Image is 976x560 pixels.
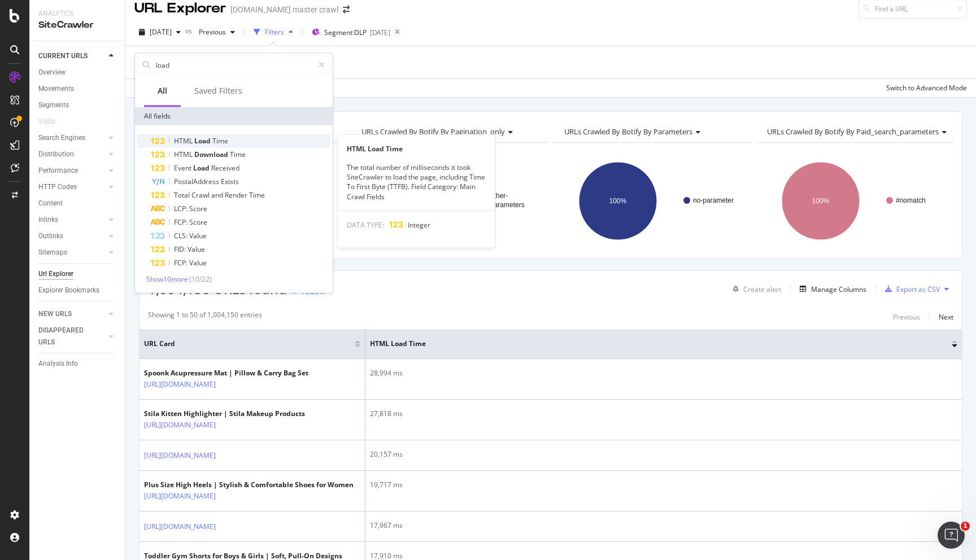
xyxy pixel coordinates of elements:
[338,144,495,154] div: HTML Load Time
[359,123,538,141] h4: URLs Crawled By Botify By pagination_only
[135,107,333,125] div: All fields
[38,50,106,62] a: CURRENT URLS
[893,312,920,322] div: Previous
[174,244,188,254] span: FID:
[144,491,216,502] a: [URL][DOMAIN_NAME]
[38,358,78,370] div: Analysis Info
[211,190,225,200] span: and
[765,123,956,141] h4: URLs Crawled By Botify By paid_search_parameters
[756,152,953,250] svg: A chart.
[249,190,265,200] span: Time
[148,310,262,323] div: Showing 1 to 50 of 1,004,150 entries
[881,280,940,298] button: Export as CSV
[189,204,207,213] span: Score
[230,150,246,159] span: Time
[38,83,117,95] a: Movements
[564,126,692,137] span: URLs Crawled By Botify By parameters
[38,67,66,78] div: Overview
[370,28,390,37] div: [DATE]
[144,521,216,532] a: [URL][DOMAIN_NAME]
[886,83,967,93] div: Switch to Advanced Mode
[38,268,73,280] div: Url Explorer
[189,231,207,240] span: Value
[307,23,390,41] button: Segment:DLP[DATE]
[554,152,751,250] svg: A chart.
[370,480,957,490] div: 19,717 ms
[38,50,88,62] div: CURRENT URLS
[38,198,117,209] a: Content
[144,419,216,431] a: [URL][DOMAIN_NAME]
[38,83,74,95] div: Movements
[370,520,957,531] div: 17,967 ms
[324,28,367,37] span: Segment: DLP
[146,274,188,284] span: Show 10 more
[38,9,116,19] div: Analytics
[194,27,226,37] span: Previous
[38,181,77,193] div: HTTP Codes
[191,190,211,200] span: Crawl
[38,230,106,242] a: Outlinks
[939,312,953,322] div: Next
[193,163,211,173] span: Load
[38,325,95,348] div: DISAPPEARED URLS
[38,198,63,209] div: Content
[896,196,926,204] text: #nomatch
[38,285,99,296] div: Explorer Bookmarks
[490,201,525,209] text: parameters
[185,26,194,36] span: vs
[490,192,508,200] text: other-
[961,522,970,531] span: 1
[225,190,249,200] span: Render
[174,204,189,213] span: LCP:
[174,258,189,268] span: FCP:
[38,116,55,128] div: Visits
[38,247,67,259] div: Sitemaps
[211,163,239,173] span: Received
[38,99,69,111] div: Segments
[144,339,352,349] span: URL Card
[38,116,67,128] a: Visits
[38,132,106,144] a: Search Engines
[189,217,207,227] span: Score
[249,23,298,41] button: Filters
[370,409,957,419] div: 27,818 ms
[38,148,106,160] a: Distribution
[893,310,920,323] button: Previous
[188,244,205,254] span: Value
[174,177,221,186] span: PostalAddress
[38,67,117,78] a: Overview
[174,190,191,200] span: Total
[939,310,953,323] button: Next
[194,136,212,146] span: Load
[174,217,189,227] span: FCP:
[347,220,384,229] span: DATA TYPE:
[370,449,957,460] div: 20,157 ms
[194,85,242,97] div: Saved Filters
[194,23,239,41] button: Previous
[144,450,216,461] a: [URL][DOMAIN_NAME]
[221,177,239,186] span: Exists
[38,308,106,320] a: NEW URLS
[370,339,935,349] span: HTML Load Time
[609,197,627,205] text: 100%
[338,163,495,202] div: The total number of milliseconds it took SiteCrawler to load the page, including Time To First By...
[38,214,58,226] div: Inlinks
[361,126,505,137] span: URLs Crawled By Botify By pagination_only
[155,56,313,73] input: Search by field name
[562,123,740,141] h4: URLs Crawled By Botify By parameters
[728,280,781,298] button: Create alert
[174,231,189,240] span: CLS:
[38,358,117,370] a: Analysis Info
[174,163,193,173] span: Event
[938,522,965,549] iframe: Intercom live chat
[38,99,117,111] a: Segments
[144,409,305,419] div: Stila Kitten Highlighter | Stila Makeup Products
[144,480,354,490] div: Plus Size High Heels | Stylish & Comfortable Shoes for Women
[38,181,106,193] a: HTTP Codes
[265,27,284,37] div: Filters
[174,150,194,159] span: HTML
[38,325,106,348] a: DISAPPEARED URLS
[144,368,308,378] div: Spoonk Acupressure Mat | Pillow & Carry Bag Set
[812,197,830,205] text: 100%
